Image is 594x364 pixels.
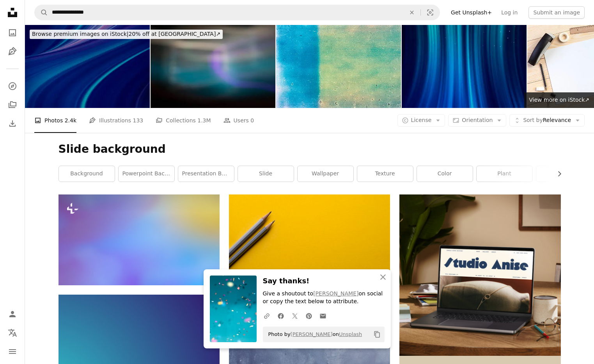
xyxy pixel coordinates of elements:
a: Unsplash [339,331,362,337]
a: Explore [5,78,20,94]
button: scroll list to the right [552,166,561,182]
a: Illustrations [5,44,20,59]
form: Find visuals sitewide [34,5,440,20]
a: Browse premium images on iStock|20% off at [GEOGRAPHIC_DATA]↗ [25,25,227,44]
button: Language [5,325,20,341]
button: Orientation [448,114,506,127]
a: color [417,166,473,182]
span: Photo by on [264,328,362,341]
a: Get Unsplash+ [446,6,496,19]
span: 1.3M [197,116,211,125]
a: Download History [5,116,20,131]
a: Share over email [316,308,330,323]
h1: Slide background [59,142,561,156]
a: Log in / Sign up [5,306,20,322]
a: Share on Pinterest [302,308,316,323]
img: two gray pencils on yellow surface [229,194,390,302]
span: View more on iStock ↗ [529,97,589,103]
span: Orientation [462,117,493,123]
a: two gray pencils on yellow surface [229,245,390,252]
a: Users 0 [223,108,254,133]
span: 0 [250,116,254,125]
a: Photos [5,25,20,41]
p: Give a shoutout to on social or copy the text below to attribute. [263,290,385,306]
span: 133 [133,116,144,125]
button: Clear [403,5,420,20]
span: Sort by [523,117,543,123]
a: Illustrations 133 [89,108,143,133]
a: Share on Twitter [288,308,302,323]
button: Submit an image [528,6,585,19]
a: [PERSON_NAME] [291,331,333,337]
span: License [411,117,432,123]
img: a blurry image of a blue, yellow, and purple background [59,194,220,285]
img: Abstract film texture background [276,25,401,108]
img: file-1705123271268-c3eaf6a79b21image [399,194,560,355]
button: Menu [5,344,20,359]
a: Log in [496,6,522,19]
button: Copy to clipboard [371,328,384,341]
button: License [397,114,445,127]
a: slide [238,166,294,182]
a: wallpaper [298,166,353,182]
a: [PERSON_NAME] [313,290,358,297]
a: presentation background [178,166,234,182]
span: Browse premium images on iStock | [32,31,128,37]
a: a blurry image of a blue, yellow, and purple background [59,236,220,243]
a: View more on iStock↗ [524,92,594,108]
img: Light leak lens flare. Color Abstract background. Overlay or Screen Filter over Photos [151,25,275,108]
span: Relevance [523,117,571,124]
a: texture [357,166,413,182]
a: powerpoint background [119,166,174,182]
span: 20% off at [GEOGRAPHIC_DATA] ↗ [32,31,220,37]
button: Visual search [421,5,440,20]
h3: Say thanks! [263,276,385,287]
button: Search Unsplash [35,5,48,20]
a: abstract [536,166,592,182]
a: Light blue to dark blue gradient [59,347,220,354]
img: Space motion [402,25,527,108]
a: background [59,166,115,182]
a: Share on Facebook [274,308,288,323]
a: plant [477,166,532,182]
img: Blue waves [25,25,150,108]
a: Collections 1.3M [156,108,211,133]
button: Sort byRelevance [509,114,585,127]
a: Collections [5,97,20,113]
